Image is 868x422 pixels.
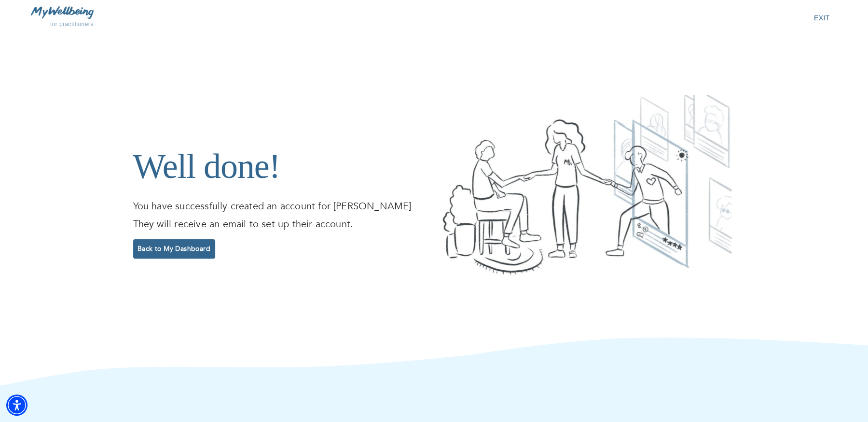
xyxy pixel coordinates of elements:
span: Back to My Dashboard [137,244,211,253]
span: exit [810,12,833,24]
span: for practitioners [50,21,94,28]
p: You have successfully created an account for [PERSON_NAME] [133,199,427,214]
p: They will receive an email to set up their account. [133,217,427,232]
img: Welcome [442,95,731,276]
h1: Well done! [133,115,427,187]
button: exit [806,9,837,27]
img: MyWellbeing [31,6,94,18]
button: Back to My Dashboard [133,239,215,259]
div: Accessibility Menu [6,394,28,416]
